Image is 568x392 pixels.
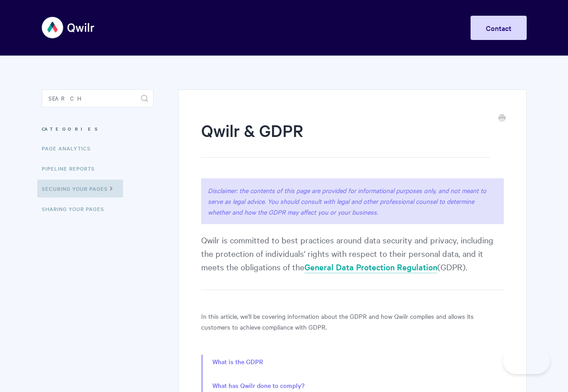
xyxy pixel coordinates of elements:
[201,311,503,332] p: In this article, we'll be covering information about the GDPR and how Qwilr complies and allows i...
[201,119,490,158] h1: Qwilr & GDPR
[304,261,437,273] a: General Data Protection Regulation
[498,114,506,123] a: Print this Article
[42,139,97,157] a: Page Analytics
[42,121,154,137] h3: Categories
[42,159,101,177] a: Pipeline reports
[212,381,304,391] a: What has Qwilr done to comply?
[42,200,111,218] a: Sharing Your Pages
[503,347,550,374] iframe: Toggle Customer Support
[42,11,95,44] img: Qwilr Help Center
[201,233,503,290] p: Qwilr is committed to best practices around data security and privacy, including the protection o...
[37,180,123,198] a: Securing Your Pages
[42,89,154,107] input: Search
[212,357,263,367] a: What is the GDPR
[208,186,486,216] i: Disclaimer: the contents of this page are provided for informational purposes only, and not meant...
[471,16,527,40] a: Contact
